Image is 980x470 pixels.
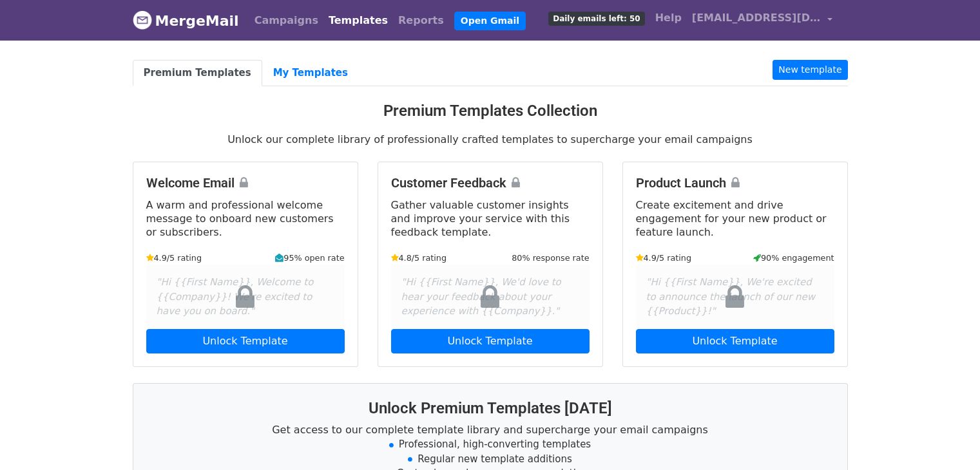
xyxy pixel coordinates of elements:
p: Get access to our complete template library and supercharge your email campaigns [149,423,832,437]
div: "Hi {{First Name}}, Welcome to {{Company}}! We're excited to have you on board." [146,265,345,329]
p: A warm and professional welcome message to onboard new customers or subscribers. [146,198,345,239]
p: Gather valuable customer insights and improve your service with this feedback template. [391,198,590,239]
div: "Hi {{First Name}}, We're excited to announce the launch of our new {{Product}}!" [636,265,834,329]
h3: Unlock Premium Templates [DATE] [149,399,832,418]
small: 4.8/5 rating [391,252,447,264]
small: 4.9/5 rating [636,252,692,264]
a: Reports [393,8,449,33]
h4: Product Launch [636,175,834,191]
li: Regular new template additions [149,452,832,467]
a: Unlock Template [391,329,590,353]
div: "Hi {{First Name}}, We'd love to hear your feedback about your experience with {{Company}}." [391,265,590,329]
h4: Customer Feedback [391,175,590,191]
a: Unlock Template [146,329,345,353]
li: Professional, high-converting templates [149,437,832,452]
span: [EMAIL_ADDRESS][DOMAIN_NAME] [692,10,821,26]
h3: Premium Templates Collection [133,102,848,120]
a: [EMAIL_ADDRESS][DOMAIN_NAME] [687,5,838,35]
small: 90% engagement [753,252,834,264]
a: Unlock Template [636,329,834,353]
a: Templates [323,8,393,33]
a: Daily emails left: 50 [543,5,649,31]
p: Create excitement and drive engagement for your new product or feature launch. [636,198,834,239]
small: 80% response rate [512,252,589,264]
p: Unlock our complete library of professionally crafted templates to supercharge your email campaigns [133,133,848,146]
a: New template [773,60,847,80]
a: My Templates [262,60,359,86]
img: MergeMail logo [133,10,152,30]
a: Premium Templates [133,60,262,86]
small: 95% open rate [275,252,344,264]
a: Campaigns [249,8,323,33]
a: Open Gmail [454,12,526,30]
h4: Welcome Email [146,175,345,191]
span: Daily emails left: 50 [548,12,644,26]
small: 4.9/5 rating [146,252,202,264]
a: Help [650,5,687,31]
a: MergeMail [133,7,239,34]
